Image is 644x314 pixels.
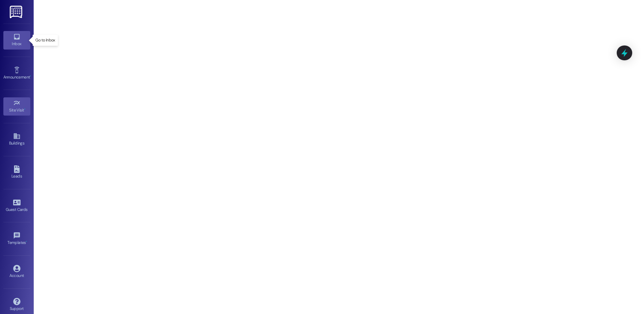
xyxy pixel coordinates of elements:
[3,230,30,248] a: Templates •
[10,6,24,18] img: ResiDesk Logo
[24,107,25,112] span: •
[3,296,30,314] a: Support
[26,239,27,244] span: •
[35,37,55,43] p: Go to Inbox
[30,74,31,78] span: •
[3,31,30,49] a: Inbox
[3,97,30,116] a: Site Visit •
[3,263,30,281] a: Account
[3,197,30,215] a: Guest Cards
[3,130,30,149] a: Buildings
[3,163,30,182] a: Leads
